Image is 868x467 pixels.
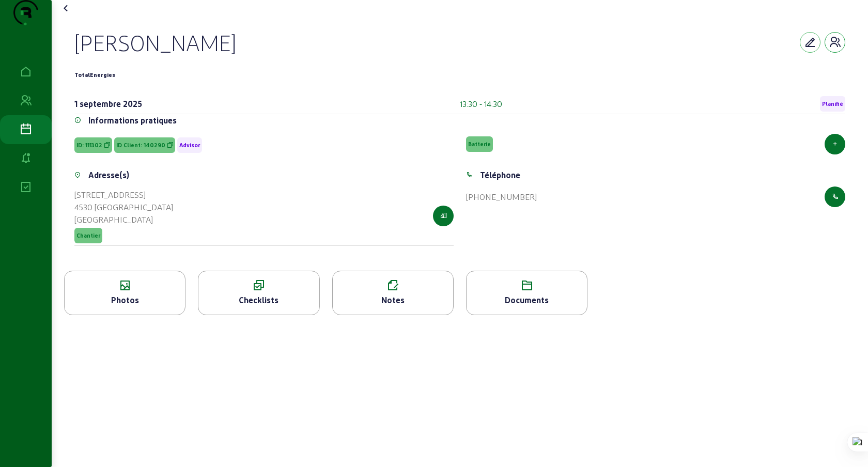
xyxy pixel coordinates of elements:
div: Checklists [198,294,319,306]
div: TotalEnergies [74,69,115,81]
div: [STREET_ADDRESS] [74,189,173,201]
div: 1 septembre 2025 [74,98,142,110]
div: Adresse(s) [88,169,129,181]
span: Planifié [822,100,843,107]
span: ID Client: 140290 [116,142,165,149]
div: [PHONE_NUMBER] [466,191,537,203]
div: [PERSON_NAME] [74,29,236,56]
div: Informations pratiques [88,114,177,127]
span: Advisor [179,142,200,149]
div: Photos [65,294,185,306]
span: Batterie [468,141,491,148]
div: Documents [467,294,587,306]
div: Téléphone [480,169,520,181]
div: 13:30 - 14:30 [460,98,502,110]
span: ID: 111302 [76,142,102,149]
div: [GEOGRAPHIC_DATA] [74,213,173,226]
div: 4530 [GEOGRAPHIC_DATA] [74,201,173,213]
div: Notes [333,294,453,306]
span: Chantier [76,232,100,239]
